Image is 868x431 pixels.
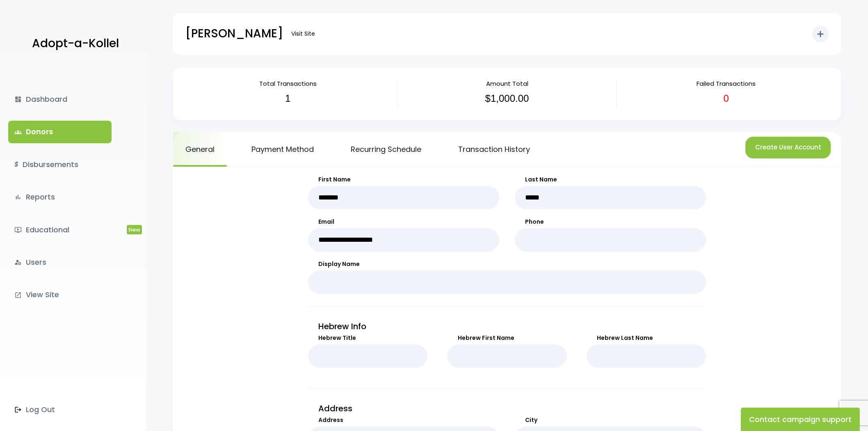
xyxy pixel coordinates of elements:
span: groups [14,128,22,136]
i: add [815,29,825,39]
p: Adopt-a-Kollel [32,33,119,54]
h3: 1 [185,93,391,105]
button: Contact campaign support [741,408,860,431]
i: ondemand_video [14,226,22,234]
i: $ [14,159,18,171]
a: Log Out [8,399,112,421]
p: Hebrew Info [308,319,706,334]
a: General [173,132,227,167]
a: bar_chartReports [8,186,112,208]
a: ondemand_videoEducationalNew [8,219,112,241]
i: launch [14,291,22,299]
label: Hebrew First Name [448,334,567,342]
a: dashboardDashboard [8,88,112,110]
label: Hebrew Title [308,334,427,342]
label: City [515,416,706,424]
a: Payment Method [239,132,326,167]
span: Total Transactions [259,79,317,88]
button: Create User Account [745,137,831,158]
label: Address [308,416,499,424]
i: bar_chart [14,193,22,201]
span: Failed Transactions [697,79,756,88]
a: Recurring Schedule [338,132,434,167]
a: $Disbursements [8,154,112,176]
p: Address [308,401,706,416]
label: First Name [308,175,499,184]
a: Transaction History [446,132,542,167]
i: manage_accounts [14,259,22,266]
label: Display Name [308,260,706,268]
a: launchView Site [8,284,112,306]
p: [PERSON_NAME] [185,23,283,44]
label: Email [308,218,499,226]
a: Adopt-a-Kollel [28,24,119,64]
label: Phone [515,218,706,226]
h3: $1,000.00 [404,93,610,105]
h3: 0 [623,93,829,105]
span: Amount Total [486,79,528,88]
button: add [812,26,829,42]
label: Last Name [515,175,706,184]
i: dashboard [14,96,22,103]
span: New [127,225,142,234]
a: manage_accountsUsers [8,251,112,273]
a: groupsDonors [8,121,112,143]
label: Hebrew Last Name [587,334,706,342]
a: Visit Site [287,26,319,42]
